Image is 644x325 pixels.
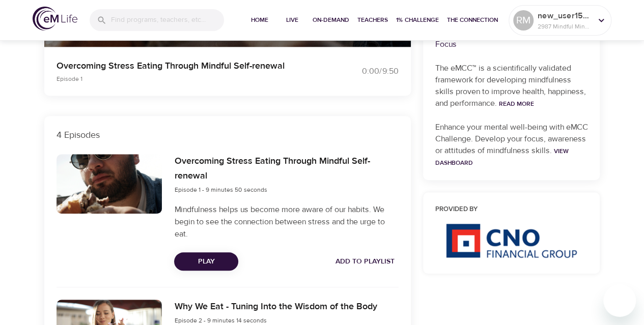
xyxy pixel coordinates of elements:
[435,147,569,167] a: View Dashboard
[538,10,592,22] p: new_user1566398461
[247,15,272,25] span: Home
[280,15,304,25] span: Live
[357,15,388,25] span: Teachers
[174,203,398,240] p: Mindfulness helps us become more aware of our habits. We begin to see the connection between stre...
[447,15,498,25] span: The Connection
[322,66,399,77] div: 0:00 / 9:50
[435,38,588,50] p: Focus
[174,300,377,314] h6: Why We Eat - Tuning Into the Wisdom of the Body
[331,252,399,271] button: Add to Playlist
[174,316,266,324] span: Episode 2 - 9 minutes 14 seconds
[57,128,399,142] p: 4 Episodes
[174,186,267,194] span: Episode 1 - 9 minutes 50 seconds
[57,59,310,73] p: Overcoming Stress Eating Through Mindful Self-renewal
[435,122,588,168] p: Enhance your mental well-being with eMCC Challenge. Develop your focus, awareness or attitudes of...
[603,284,636,317] iframe: Button to launch messaging window
[33,7,77,31] img: logo
[396,15,439,25] span: 1% Challenge
[335,255,395,268] span: Add to Playlist
[538,22,592,31] p: 2987 Mindful Minutes
[57,74,310,83] p: Episode 1
[174,154,398,184] h6: Overcoming Stress Eating Through Mindful Self-renewal
[435,63,588,109] p: The eMCC™ is a scientifically validated framework for developing mindfulness skills proven to imp...
[513,10,534,31] div: RM
[182,255,230,268] span: Play
[313,15,349,25] span: On-Demand
[111,9,224,31] input: Find programs, teachers, etc...
[174,252,238,271] button: Play
[445,223,577,258] img: CNO%20logo.png
[435,204,588,215] h6: Provided by
[499,100,534,108] a: Read More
